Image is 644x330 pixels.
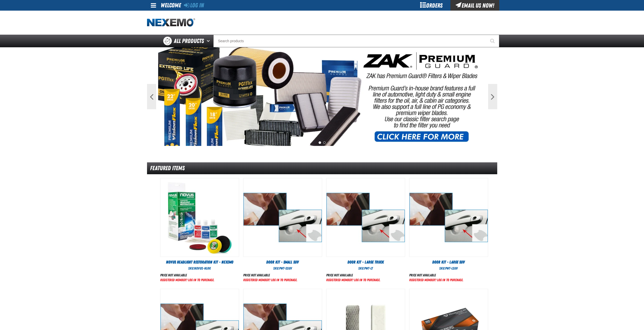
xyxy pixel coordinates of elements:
[487,35,499,47] button: Start Searching
[326,273,380,278] div: Price not available
[158,47,486,146] img: PG Filters & Wipers
[160,178,239,257] img: Novus Headlight Restoration Kit - Nexemo
[409,178,488,257] img: Door Kit - Large SUV
[147,18,195,27] img: Nexemo logo
[166,260,233,265] span: Novus Headlight Restoration Kit - Nexemo
[160,178,239,257] : View Details of the Novus Headlight Restoration Kit - Nexemo
[160,266,239,271] div: SKU:
[147,84,156,109] button: Previous
[147,162,497,174] div: Featured Items
[160,278,214,282] a: Registered Member? Log In to purchase.
[347,260,384,265] span: Door Kit - Large Truck
[266,260,299,265] span: Door Kit - Small SUV
[326,278,380,282] a: Registered Member? Log In to purchase.
[409,266,488,271] div: SKU:
[194,266,211,270] span: NOVUS-HLRK
[323,141,326,144] button: 2 of 2
[364,266,373,270] span: PWT-LT
[326,259,405,265] a: Door Kit - Large Truck
[205,35,213,47] button: Open All Products pages
[445,266,458,270] span: PWT-LSUV
[319,141,321,144] button: 1 of 2
[409,278,463,282] a: Registered Member? Log In to purchase.
[326,178,405,257] : View Details of the Door Kit - Large Truck
[160,273,214,278] div: Price not available
[213,35,499,47] input: Search
[432,260,465,265] span: Door Kit - Large SUV
[160,259,239,265] a: Novus Headlight Restoration Kit - Nexemo
[326,178,405,257] img: Door Kit - Large Truck
[409,259,488,265] a: Door Kit - Large SUV
[243,266,322,271] div: SKU:
[326,266,405,271] div: SKU:
[243,178,322,257] : View Details of the Door Kit - Small SUV
[243,273,297,278] div: Price not available
[184,2,204,9] a: Log In
[243,178,322,257] img: Door Kit - Small SUV
[488,84,497,109] button: Next
[243,278,297,282] a: Registered Member? Log In to purchase.
[279,266,292,270] span: PWT-SSUV
[409,273,463,278] div: Price not available
[243,259,322,265] a: Door Kit - Small SUV
[409,178,488,257] : View Details of the Door Kit - Large SUV
[174,36,204,46] span: All Products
